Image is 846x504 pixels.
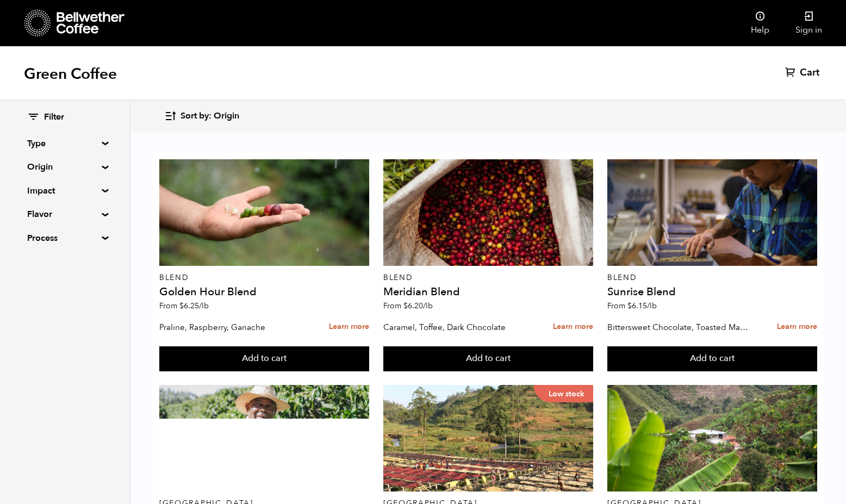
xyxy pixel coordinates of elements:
[181,110,239,122] span: Sort by: Origin
[27,137,102,150] summary: Type
[800,66,819,79] span: Cart
[24,64,117,84] h1: Green Coffee
[383,274,593,282] p: Blend
[627,301,657,311] bdi: 6.15
[607,346,817,371] button: Add to cart
[179,301,209,311] bdi: 6.25
[607,301,657,311] span: From
[607,287,817,297] h4: Sunrise Blend
[164,103,239,129] button: Sort by: Origin
[607,319,750,335] p: Bittersweet Chocolate, Toasted Marshmallow, Candied Orange, Praline
[27,208,102,221] summary: Flavor
[159,319,302,335] p: Praline, Raspberry, Ganache
[553,315,593,339] a: Learn more
[159,274,369,282] p: Blend
[403,301,433,311] bdi: 6.20
[159,301,209,311] span: From
[179,301,184,311] span: $
[383,319,526,335] p: Caramel, Toffee, Dark Chocolate
[329,315,369,339] a: Learn more
[423,301,433,311] span: /lb
[383,287,593,297] h4: Meridian Blend
[777,315,817,339] a: Learn more
[383,346,593,371] button: Add to cart
[383,301,433,311] span: From
[607,274,817,282] p: Blend
[627,301,632,311] span: $
[785,66,822,79] a: Cart
[199,301,209,311] span: /lb
[383,385,593,491] a: Low stock
[27,232,102,245] summary: Process
[403,301,408,311] span: $
[27,184,102,197] summary: Impact
[647,301,657,311] span: /lb
[533,385,593,402] p: Low stock
[159,287,369,297] h4: Golden Hour Blend
[44,111,64,123] span: Filter
[27,160,102,173] summary: Origin
[159,346,369,371] button: Add to cart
